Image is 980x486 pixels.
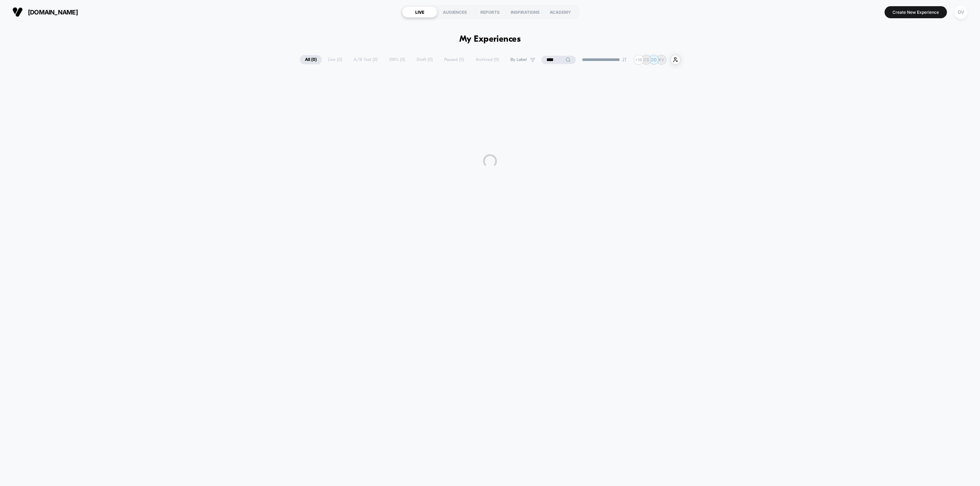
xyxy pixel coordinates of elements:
button: Create New Experience [885,6,947,18]
div: + 16 [634,55,644,65]
div: LIVE [402,7,437,18]
span: All ( 0 ) [300,55,322,64]
h1: My Experiences [459,34,521,44]
span: By Label [510,57,527,62]
p: CS [643,57,649,62]
p: KV [659,57,664,62]
span: [DOMAIN_NAME] [28,9,78,16]
div: ACADEMY [543,7,578,18]
p: DD [651,57,657,62]
img: end [622,57,626,62]
div: AUDIENCES [437,7,472,18]
div: INSPIRATIONS [508,7,543,18]
button: DV [952,5,970,19]
button: [DOMAIN_NAME] [10,7,80,18]
div: REPORTS [472,7,508,18]
div: DV [954,6,968,19]
img: Visually logo [12,7,23,17]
